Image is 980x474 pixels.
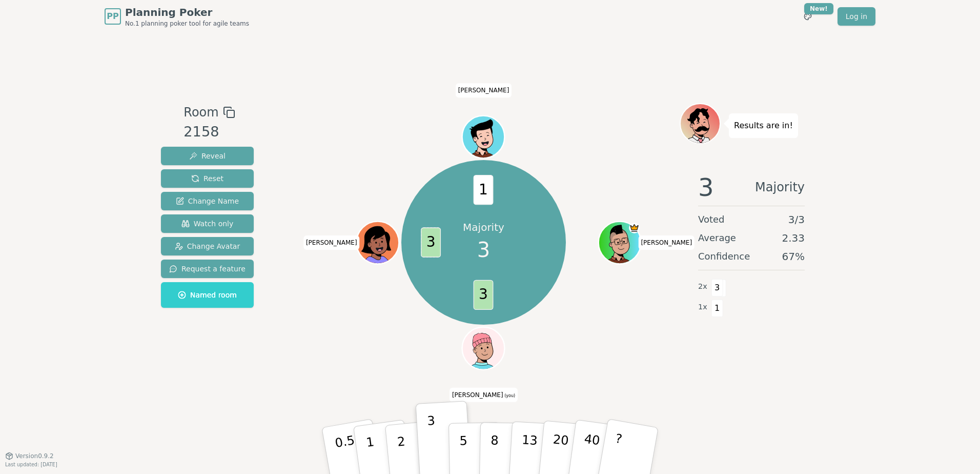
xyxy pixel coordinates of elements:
[175,241,240,251] span: Change Avatar
[698,281,707,292] span: 2 x
[183,103,218,122] span: Room
[421,228,441,258] span: 3
[698,231,736,245] span: Average
[161,260,254,278] button: Request a feature
[161,169,254,188] button: Reset
[15,452,54,460] span: Version 0.9.2
[698,212,725,227] span: Voted
[698,175,714,200] span: 3
[161,214,254,233] button: Watch only
[734,118,793,133] p: Results are in!
[169,264,246,274] span: Request a feature
[755,175,805,200] span: Majority
[463,220,504,234] p: Majority
[450,387,518,402] span: Click to change your name
[464,328,504,368] button: Click to change your avatar
[107,10,118,23] span: PP
[5,452,54,460] button: Version0.9.2
[629,223,640,233] span: Toce is the host
[303,235,360,250] span: Click to change your name
[804,3,833,14] div: New!
[427,413,438,469] p: 3
[838,7,875,26] a: Log in
[638,235,695,250] span: Click to change your name
[503,393,516,398] span: (you)
[161,282,254,308] button: Named room
[161,237,254,255] button: Change Avatar
[183,122,235,143] div: 2158
[698,249,750,264] span: Confidence
[105,5,249,28] a: PPPlanning PokerNo.1 planning poker tool for agile teams
[788,212,805,227] span: 3 / 3
[125,19,249,28] span: No.1 planning poker tool for agile teams
[698,302,707,313] span: 1 x
[178,290,237,300] span: Named room
[125,5,249,19] span: Planning Poker
[189,151,226,161] span: Reveal
[5,462,57,467] span: Last updated: [DATE]
[191,173,223,184] span: Reset
[161,147,254,165] button: Reveal
[456,83,512,97] span: Click to change your name
[711,279,723,297] span: 3
[474,175,494,205] span: 1
[782,231,805,245] span: 2.33
[477,234,490,265] span: 3
[799,7,817,26] button: New!
[711,300,723,317] span: 1
[176,196,239,206] span: Change Name
[474,280,494,310] span: 3
[161,192,254,210] button: Change Name
[181,219,234,229] span: Watch only
[782,249,805,264] span: 67 %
